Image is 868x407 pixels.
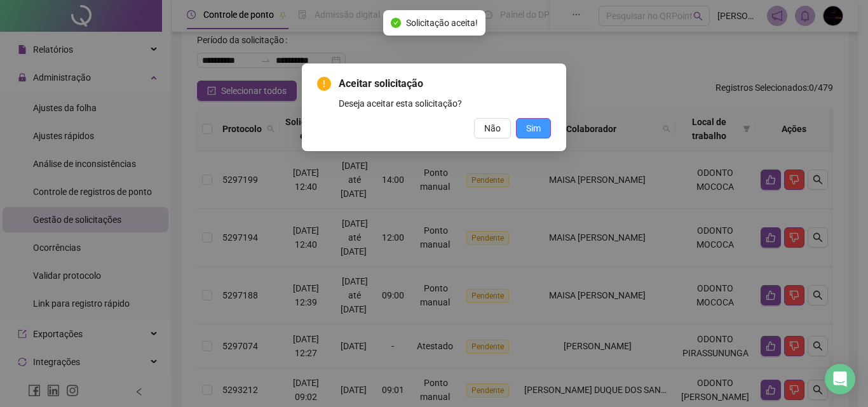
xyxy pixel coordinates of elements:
span: Sim [526,121,541,135]
div: Deseja aceitar esta solicitação? [339,97,551,110]
button: Não [474,118,511,138]
button: Sim [516,118,551,138]
span: Solicitação aceita! [406,16,478,30]
span: Não [484,121,501,135]
span: Aceitar solicitação [339,76,551,91]
div: Open Intercom Messenger [825,364,855,394]
span: exclamation-circle [317,77,331,91]
span: check-circle [391,18,401,28]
